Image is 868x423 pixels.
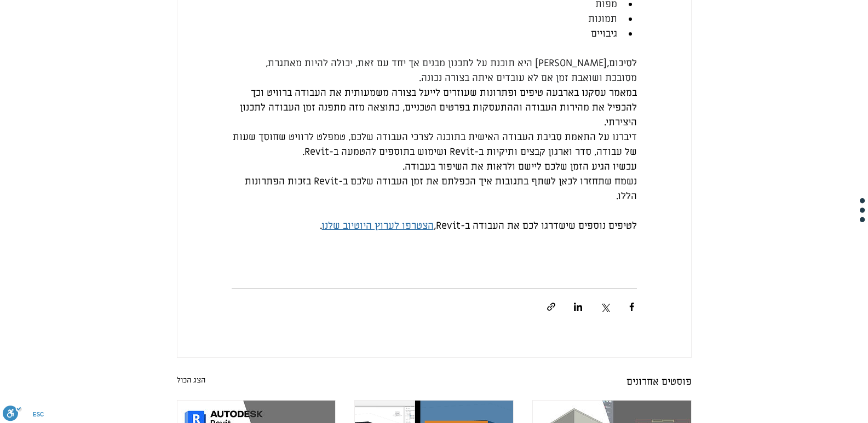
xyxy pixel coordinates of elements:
[237,86,637,129] span: במאמר עסקנו בארבעה טיפים ופתרונות שעוזרים לייעל בצורה משמעותית את העבודה ברוויט וכך להכפיל את מהי...
[322,219,434,232] a: הצטרפו לערוץ היוטיוב שלנו
[403,160,637,173] span: עכשיו הגיע הזמן שלכם ליישם ולראות את השיפור בעבודה.
[242,175,637,202] span: נשמח שתחזרו לכאן לשתף בתגובות איך הכפלתם את זמן העבודה שלכם ב-Revit בזכות הפתרונות הללו.
[591,27,617,40] span: גיבויים
[263,57,637,84] span: [PERSON_NAME] היא תוכנת על לתכנון מבנים אך יחד עם זאת, יכולה להיות מאתגרת, מסובכת ושואבת זמן אם ל...
[177,374,205,389] a: הצג הכול
[600,302,610,312] svg: X
[588,13,617,25] span: תמונות
[600,302,610,312] button: שיתוף באמצעות X (טוויטר)
[546,302,556,312] button: שיתוף באמצעות לינק
[626,374,692,389] h2: פוסטים אחרונים
[434,219,637,232] span: לטיפים נוספים שישדרגו לכם את העבודה ב-Revit,
[626,302,637,312] svg: Facebook
[230,131,637,158] span: דיברנו על התאמת סביבת העבודה האישית בתוכנה לצרכי העבודה שלכם, טמפלט לרוויט שחוסך שעות של עבודה, ס...
[607,57,637,69] span: לסיכום,
[573,302,583,312] button: שיתוף בלינקדאין
[573,302,583,312] svg: LinkedIn
[626,302,637,312] button: שיתוף בפייסבוק
[320,219,322,232] span: .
